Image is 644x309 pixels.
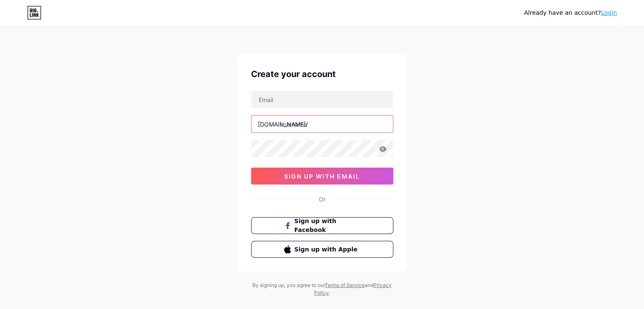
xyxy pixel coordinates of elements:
[319,195,326,204] div: Or
[252,91,393,108] input: Email
[325,282,365,288] a: Terms of Service
[601,9,617,16] a: Login
[252,116,393,132] input: username
[294,245,360,254] span: Sign up with Apple
[284,173,360,180] span: sign up with email
[524,8,617,17] div: Already have an account?
[294,217,360,235] span: Sign up with Facebook
[251,217,393,234] button: Sign up with Facebook
[258,120,308,129] div: [DOMAIN_NAME]/
[251,68,393,80] div: Create your account
[250,281,394,297] div: By signing up, you agree to our and .
[251,168,393,185] button: sign up with email
[251,241,393,258] button: Sign up with Apple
